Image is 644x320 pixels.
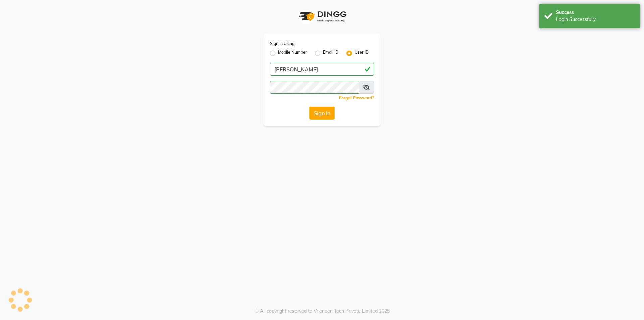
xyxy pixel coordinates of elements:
div: Success [556,9,635,16]
div: Login Successfully. [556,16,635,23]
label: Sign In Using: [270,41,296,47]
input: Username [270,63,374,76]
input: Username [270,81,359,94]
button: Sign In [309,107,335,120]
label: Email ID [323,49,338,57]
a: Forgot Password? [339,95,374,100]
label: Mobile Number [278,49,307,57]
img: logo1.svg [295,7,349,27]
label: User ID [355,49,369,57]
